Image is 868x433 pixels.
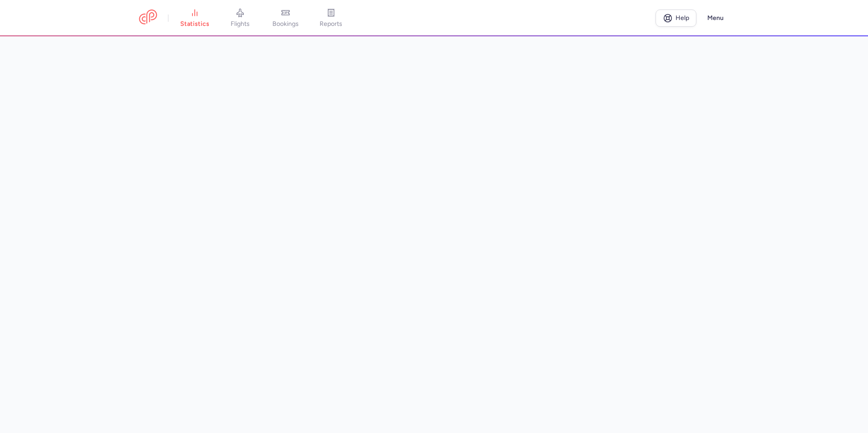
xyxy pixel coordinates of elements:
[263,8,308,28] a: bookings
[702,10,729,27] button: Menu
[139,10,157,26] a: CitizenPlane red outlined logo
[217,8,263,28] a: flights
[656,10,696,27] a: Help
[172,8,217,28] a: statistics
[676,15,689,21] span: Help
[272,20,299,28] span: bookings
[320,20,342,28] span: reports
[180,20,209,28] span: statistics
[231,20,250,28] span: flights
[308,8,354,28] a: reports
